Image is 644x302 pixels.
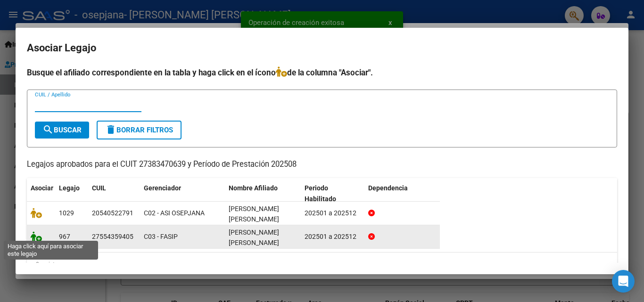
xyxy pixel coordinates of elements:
[42,126,82,134] span: Buscar
[92,208,133,219] div: 20540522791
[27,66,617,79] h4: Busque el afiliado correspondiente en la tabla y haga click en el ícono de la columna "Asociar".
[55,178,88,209] datatable-header-cell: Legajo
[59,233,70,240] span: 967
[92,184,106,192] span: CUIL
[105,126,173,134] span: Borrar Filtros
[229,229,279,247] span: MOLINA MIA MIRELA
[364,178,440,209] datatable-header-cell: Dependencia
[368,184,408,192] span: Dependencia
[27,178,55,209] datatable-header-cell: Asociar
[27,39,617,57] h2: Asociar Legajo
[59,209,74,217] span: 1029
[144,209,205,217] span: C02 - ASI OSEPJANA
[305,184,336,203] span: Periodo Habilitado
[88,178,140,209] datatable-header-cell: CUIL
[144,233,178,240] span: C03 - FASIP
[31,184,53,192] span: Asociar
[225,178,301,209] datatable-header-cell: Nombre Afiliado
[42,124,54,135] mat-icon: search
[140,178,225,209] datatable-header-cell: Gerenciador
[305,231,361,242] div: 202501 a 202512
[229,205,279,223] span: JELINEK LIONEL DAVID
[105,124,116,135] mat-icon: delete
[27,159,617,171] p: Legajos aprobados para el CUIT 27383470639 y Período de Prestación 202508
[27,253,617,276] div: 2 registros
[301,178,364,209] datatable-header-cell: Periodo Habilitado
[35,122,89,139] button: Buscar
[229,184,278,192] span: Nombre Afiliado
[92,231,133,242] div: 27554359405
[59,184,80,192] span: Legajo
[305,208,361,219] div: 202501 a 202512
[612,270,635,293] div: Open Intercom Messenger
[97,121,182,139] button: Borrar Filtros
[144,184,181,192] span: Gerenciador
